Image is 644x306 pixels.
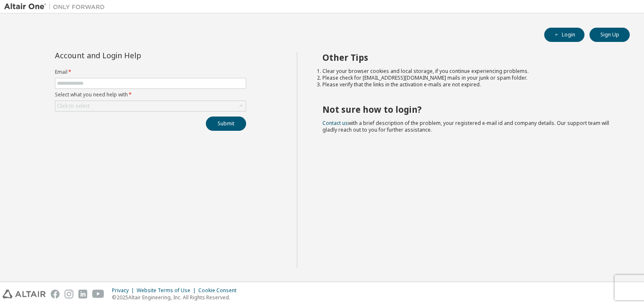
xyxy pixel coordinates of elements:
div: Cookie Consent [198,287,241,294]
label: Select what you need help with [55,91,246,98]
li: Clear your browser cookies and local storage, if you continue experiencing problems. [322,68,615,75]
div: Click to select [57,103,90,109]
button: Sign Up [589,28,630,42]
button: Submit [206,117,246,131]
h2: Other Tips [322,52,615,63]
li: Please verify that the links in the activation e-mails are not expired. [322,81,615,88]
img: linkedin.svg [78,290,87,298]
div: Privacy [112,287,137,294]
div: Account and Login Help [55,52,208,59]
button: Login [544,28,584,42]
a: Contact us [322,119,348,127]
div: Click to select [55,101,246,111]
img: Altair One [4,3,109,11]
p: © 2025 Altair Engineering, Inc. All Rights Reserved. [112,294,241,301]
img: facebook.svg [51,290,60,298]
h2: Not sure how to login? [322,104,615,115]
img: instagram.svg [65,290,73,298]
img: altair_logo.svg [3,290,46,298]
div: Website Terms of Use [137,287,198,294]
li: Please check for [EMAIL_ADDRESS][DOMAIN_NAME] mails in your junk or spam folder. [322,75,615,81]
span: with a brief description of the problem, your registered e-mail id and company details. Our suppo... [322,119,609,133]
label: Email [55,69,246,75]
img: youtube.svg [92,290,104,298]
